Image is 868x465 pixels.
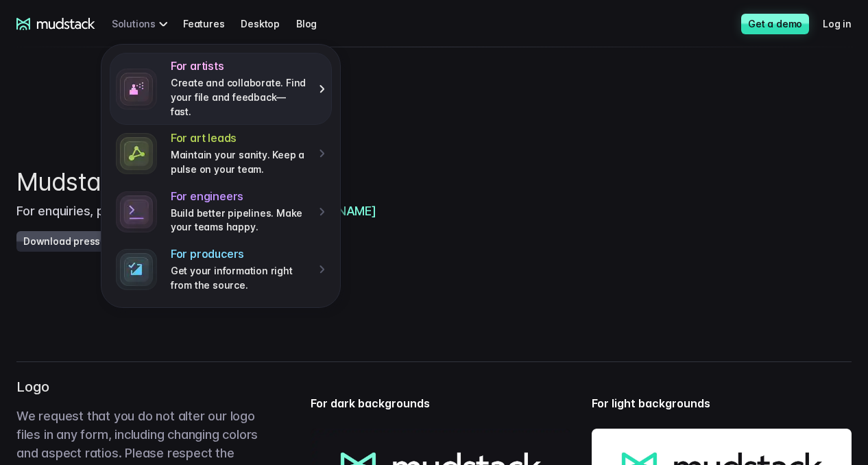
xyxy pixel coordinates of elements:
[16,18,95,30] a: mudstack logo
[171,247,309,261] h4: For producers
[16,202,852,220] p: For enquiries, please email
[311,396,430,410] strong: For dark backgrounds
[592,396,710,410] strong: For light backgrounds
[16,379,267,396] h3: Logo
[116,249,157,290] img: stylized terminal icon
[110,125,332,182] a: For art leadsMaintain your sanity. Keep a pulse on your team.
[171,189,309,204] h4: For engineers
[741,14,809,34] a: Get a demo
[171,148,309,176] p: Maintain your sanity. Keep a pulse on your team.
[110,241,332,298] a: For producersGet your information right from the source.
[171,131,309,145] h4: For art leads
[116,133,157,174] img: connected dots icon
[16,168,852,196] h1: Mudstack press kit
[296,11,333,36] a: Blog
[183,11,241,36] a: Features
[171,76,309,119] p: Create and collaborate. Find your file and feedback— fast.
[171,59,309,73] h4: For artists
[171,206,309,235] p: Build better pipelines. Make your teams happy.
[241,11,296,36] a: Desktop
[112,11,172,36] div: Solutions
[171,264,309,292] p: Get your information right from the source.
[110,53,332,125] a: For artistsCreate and collaborate. Find your file and feedback— fast.
[116,69,157,110] img: spray paint icon
[823,11,868,36] a: Log in
[110,183,332,241] a: For engineersBuild better pipelines. Make your teams happy.
[116,191,157,232] img: stylized terminal icon
[16,231,121,252] a: Download press kit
